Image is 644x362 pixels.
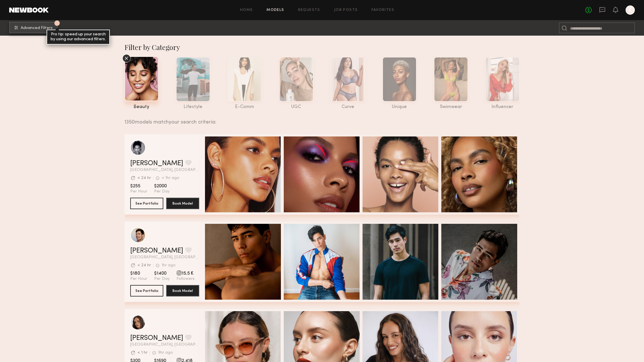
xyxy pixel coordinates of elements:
span: [GEOGRAPHIC_DATA], [GEOGRAPHIC_DATA] [130,255,199,259]
span: Advanced Filters [21,26,53,30]
div: 1hr ago [162,263,176,267]
button: See Portfolio [130,285,163,296]
span: Per Day [154,189,170,194]
div: < 24 hr [137,176,151,180]
div: lifestyle [176,105,210,109]
button: Book Model [166,198,199,209]
span: Per Day [154,276,170,282]
span: $2000 [154,183,170,189]
a: [PERSON_NAME] [130,335,183,342]
button: See Portfolio [130,198,163,209]
a: Home [240,8,253,12]
button: Book Model [166,285,199,296]
div: unique [382,105,417,109]
div: < 1 hr [137,351,147,355]
div: 1350 models match your search criteria: [124,113,515,125]
div: beauty [124,105,159,109]
a: Favorites [371,8,394,12]
a: [PERSON_NAME] [130,247,183,254]
div: swimwear [434,105,468,109]
div: influencer [485,105,520,109]
div: Filter by Category [124,43,520,52]
div: < 1hr ago [162,176,179,180]
a: Requests [298,8,320,12]
span: $255 [130,183,147,189]
button: 1Advanced Filters [9,22,58,33]
div: UGC [279,105,313,109]
span: Per Hour [130,189,147,194]
span: 1 [56,22,58,24]
span: [GEOGRAPHIC_DATA], [GEOGRAPHIC_DATA] [130,168,199,172]
a: K [626,5,635,15]
a: Job Posts [334,8,358,12]
div: 9hr ago [158,351,173,355]
span: 15.5 K [177,271,195,276]
div: Pro tip: speed up your search by using our advanced filters. [47,30,110,45]
span: [GEOGRAPHIC_DATA], [GEOGRAPHIC_DATA] [130,343,199,347]
div: e-comm [227,105,262,109]
span: $180 [130,271,147,276]
div: < 24 hr [137,263,151,267]
div: curve [331,105,365,109]
span: $1400 [154,271,170,276]
span: Followers [177,276,195,282]
a: [PERSON_NAME] [130,160,183,167]
span: Per Hour [130,276,147,282]
a: Models [267,8,284,12]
